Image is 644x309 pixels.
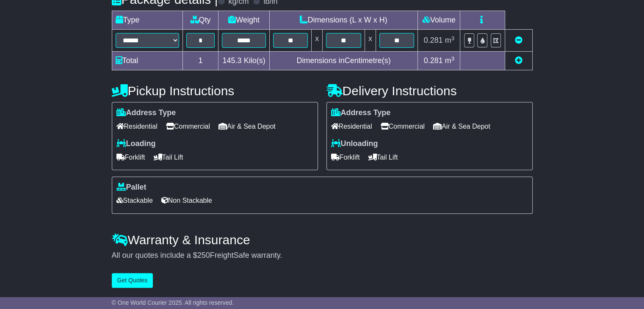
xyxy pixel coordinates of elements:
[116,194,153,207] span: Stackable
[368,151,398,164] span: Tail Lift
[223,56,242,65] span: 145.3
[218,120,276,133] span: Air & Sea Depot
[116,120,158,133] span: Residential
[269,11,418,30] td: Dimensions (L x W x H)
[116,139,156,149] label: Loading
[112,84,318,98] h4: Pickup Instructions
[424,56,443,65] span: 0.281
[445,36,455,44] span: m
[112,251,533,260] div: All our quotes include a $ FreightSafe warranty.
[331,151,360,164] span: Forklift
[331,108,391,118] label: Address Type
[112,11,182,30] td: Type
[312,30,323,52] td: x
[331,139,378,149] label: Unloading
[154,151,183,164] span: Tail Lift
[445,56,455,65] span: m
[326,84,533,98] h4: Delivery Instructions
[218,11,269,30] td: Weight
[116,108,176,118] label: Address Type
[182,11,218,30] td: Qty
[116,151,145,164] span: Forklift
[197,251,210,259] span: 250
[433,120,490,133] span: Air & Sea Depot
[451,35,455,41] sup: 3
[218,52,269,70] td: Kilo(s)
[112,273,153,288] button: Get Quotes
[112,299,234,306] span: © One World Courier 2025. All rights reserved.
[381,120,425,133] span: Commercial
[166,120,210,133] span: Commercial
[331,120,372,133] span: Residential
[424,36,443,44] span: 0.281
[112,233,533,247] h4: Warranty & Insurance
[515,56,522,65] a: Add new item
[418,11,460,30] td: Volume
[182,52,218,70] td: 1
[515,36,522,44] a: Remove this item
[365,30,376,52] td: x
[116,183,146,192] label: Pallet
[269,52,418,70] td: Dimensions in Centimetre(s)
[112,52,182,70] td: Total
[451,55,455,62] sup: 3
[161,194,212,207] span: Non Stackable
